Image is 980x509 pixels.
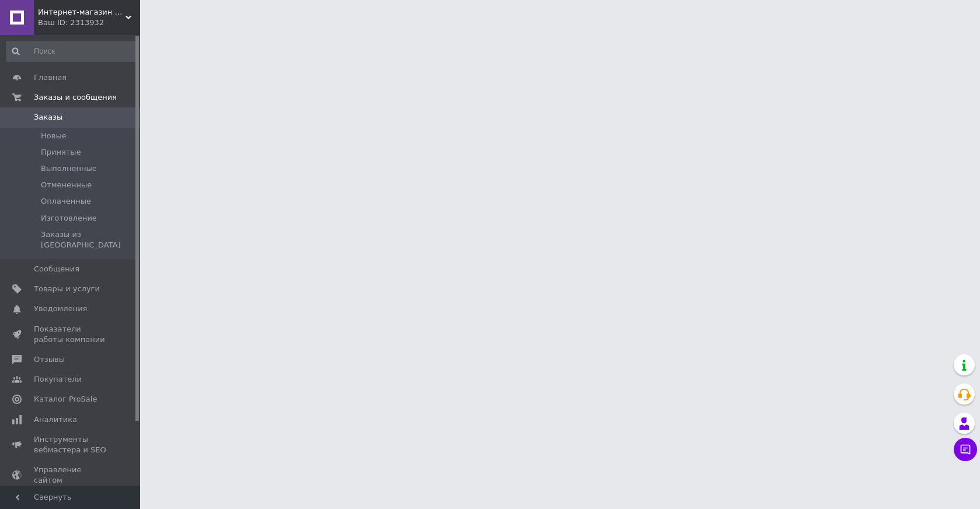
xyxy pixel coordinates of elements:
span: Принятые [41,147,81,158]
span: Аналитика [34,414,77,425]
span: Главная [34,72,67,83]
span: Покупатели [34,374,82,385]
span: Интернет-магазин офисной и детской мебели "Ка-Маркет" [38,7,125,18]
span: Сообщения [34,264,79,274]
span: Инструменты вебмастера и SEO [34,434,108,455]
input: Поиск [6,41,137,62]
span: Заказы и сообщения [34,92,117,103]
span: Выполненные [41,163,97,174]
span: Показатели работы компании [34,324,108,345]
span: Новые [41,131,67,141]
span: Товары и услуги [34,284,100,294]
button: Чат с покупателем [954,438,977,461]
span: Оплаченные [41,196,91,207]
span: Изготовление [41,213,97,224]
span: Отзывы [34,354,65,365]
span: Заказы [34,112,62,123]
span: Заказы из [GEOGRAPHIC_DATA] [41,229,136,250]
div: Ваш ID: 2313932 [38,18,140,28]
span: Каталог ProSale [34,394,97,405]
span: Отмененные [41,180,92,190]
span: Управление сайтом [34,465,108,486]
span: Уведомления [34,304,87,314]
